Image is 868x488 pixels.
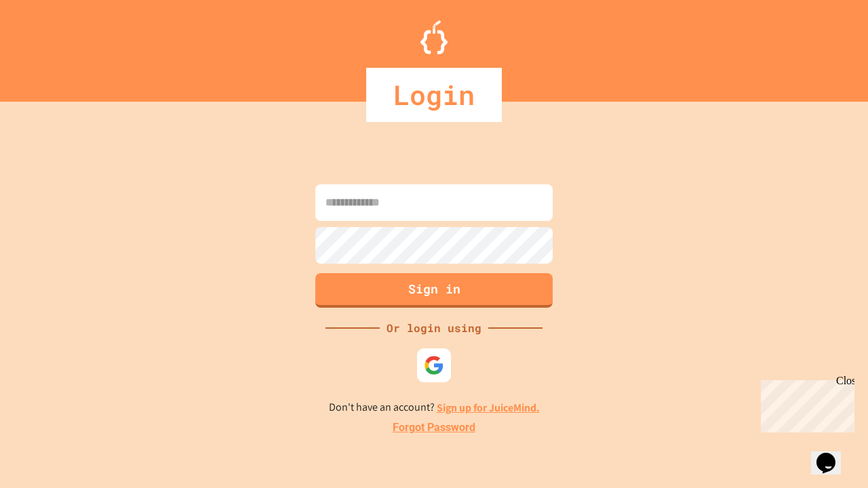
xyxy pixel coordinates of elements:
img: google-icon.svg [424,355,444,375]
a: Sign up for JuiceMind. [437,401,540,415]
button: Sign in [315,273,553,308]
iframe: chat widget [755,375,854,432]
p: Don't have an account? [329,399,540,416]
div: Login [366,68,502,122]
img: Logo.svg [420,20,448,54]
div: Or login using [380,320,488,336]
iframe: chat widget [811,434,854,474]
a: Forgot Password [393,420,475,436]
div: Chat with us now!Close [5,5,94,86]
